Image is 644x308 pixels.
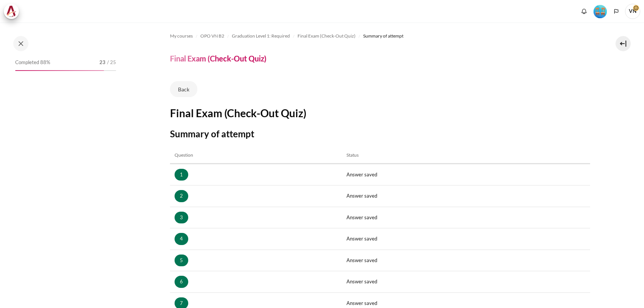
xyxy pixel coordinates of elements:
[342,147,590,163] th: Status
[363,33,403,39] span: Summary of attempt
[6,6,17,17] img: Architeck
[175,212,188,224] a: 3
[175,169,188,181] a: 1
[342,207,590,228] td: Answer saved
[175,276,188,288] a: 6
[594,4,607,18] div: Level #4
[175,255,188,267] a: 5
[170,31,193,41] a: My courses
[232,33,290,39] span: Graduation Level 1: Required
[4,4,23,19] a: Architeck Architeck
[170,128,590,140] h3: Summary of attempt
[298,33,356,39] span: Final Exam (Check-Out Quiz)
[175,190,188,202] a: 2
[298,31,356,41] a: Final Exam (Check-Out Quiz)
[342,185,590,207] td: Answer saved
[15,70,104,71] div: 88%
[342,164,590,185] td: Answer saved
[175,233,188,245] a: 4
[15,59,50,66] span: Completed 88%
[170,147,342,163] th: Question
[578,6,590,17] div: Show notification window with no new notifications
[625,4,640,19] a: User menu
[611,6,622,17] button: Languages
[232,31,290,41] a: Graduation Level 1: Required
[342,271,590,293] td: Answer saved
[107,59,116,66] span: / 25
[170,30,590,42] nav: Navigation bar
[625,4,640,19] span: VN
[342,250,590,271] td: Answer saved
[99,59,105,66] span: 23
[170,33,193,39] span: My courses
[170,106,590,120] h2: Final Exam (Check-Out Quiz)
[590,4,610,18] a: Level #4
[170,81,197,97] a: Back
[170,53,266,63] h4: Final Exam (Check-Out Quiz)
[594,5,607,18] img: Level #4
[200,33,224,39] span: OPO VN B2
[200,31,224,41] a: OPO VN B2
[342,228,590,250] td: Answer saved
